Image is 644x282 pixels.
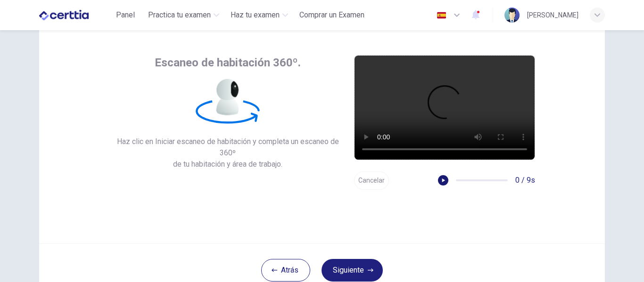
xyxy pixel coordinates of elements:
[261,259,310,282] button: Atrás
[39,6,110,24] a: CERTTIA logo
[296,7,368,24] button: Comprar un Examen
[515,175,535,186] span: 0 / 9s
[39,6,89,24] img: CERTTIA logo
[155,55,301,70] span: Escaneo de habitación 360º.
[231,9,280,21] span: Haz tu examen
[116,9,135,21] span: Panel
[110,7,140,24] button: Panel
[227,7,292,24] button: Haz tu examen
[527,9,578,21] div: [PERSON_NAME]
[322,259,383,282] button: Siguiente
[109,159,347,170] span: de tu habitación y área de trabajo.
[109,136,347,159] span: Haz clic en Iniciar escaneo de habitación y completa un escaneo de 360º
[144,7,223,24] button: Practica tu examen
[354,171,389,190] button: Cancelar
[299,9,364,21] span: Comprar un Examen
[436,12,447,19] img: es
[504,8,520,23] img: Profile picture
[148,9,211,21] span: Practica tu examen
